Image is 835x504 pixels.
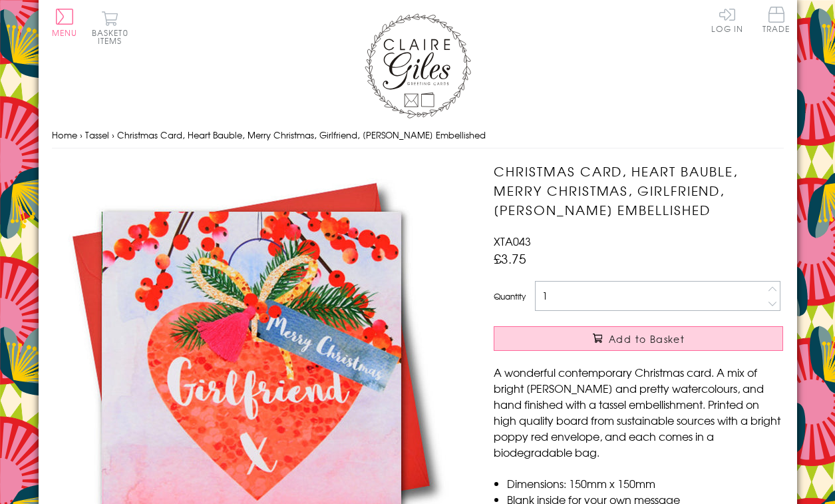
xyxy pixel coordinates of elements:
[711,7,743,33] a: Log In
[365,13,471,119] img: Claire Giles Greetings Cards
[92,11,128,45] button: Basket0 items
[494,233,531,249] span: XTA043
[494,290,526,302] label: Quantity
[98,27,128,47] span: 0 items
[112,128,114,141] span: ›
[494,364,783,460] p: A wonderful contemporary Christmas card. A mix of bright [PERSON_NAME] and pretty watercolours, a...
[52,122,784,149] nav: breadcrumbs
[85,128,109,141] a: Tassel
[494,162,783,219] h1: Christmas Card, Heart Bauble, Merry Christmas, Girlfriend, [PERSON_NAME] Embellished
[52,9,78,37] button: Menu
[80,128,83,141] span: ›
[762,7,790,33] span: Trade
[52,128,77,141] a: Home
[762,7,790,35] a: Trade
[494,326,783,351] button: Add to Basket
[52,27,78,39] span: Menu
[117,128,486,141] span: Christmas Card, Heart Bauble, Merry Christmas, Girlfriend, [PERSON_NAME] Embellished
[609,332,685,346] span: Add to Basket
[494,249,526,268] span: £3.75
[507,475,783,491] li: Dimensions: 150mm x 150mm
